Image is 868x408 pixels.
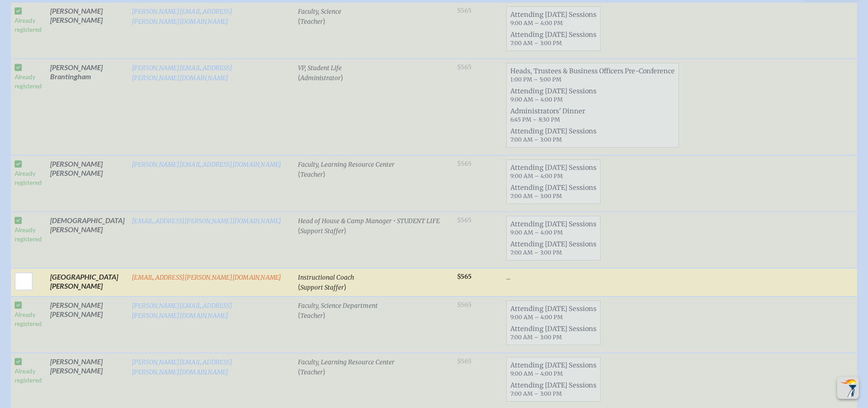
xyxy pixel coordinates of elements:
[300,284,344,291] span: Support Staffer
[510,173,563,179] span: 9:00 AM – 4:00 PM
[46,2,128,59] td: [PERSON_NAME] [PERSON_NAME]
[298,274,354,281] span: Instructional Coach
[298,282,300,291] span: (
[507,9,600,29] span: Attending [DATE] Sessions
[300,74,341,82] span: Administrator
[298,311,300,319] span: (
[46,268,128,296] td: [GEOGRAPHIC_DATA] [PERSON_NAME]
[132,64,232,82] a: [PERSON_NAME][EMAIL_ADDRESS][PERSON_NAME][DOMAIN_NAME]
[507,162,600,182] span: Attending [DATE] Sessions
[323,16,325,25] span: )
[298,8,341,15] span: Faculty, Science
[298,226,300,235] span: (
[507,379,600,399] span: Attending [DATE] Sessions
[300,227,344,235] span: Support Staffer
[510,76,561,83] span: 1:00 PM – 5:00 PM
[457,273,472,280] span: $565
[510,370,563,377] span: 9:00 AM – 4:00 PM
[510,136,562,143] span: 7:00 AM – 3:00 PM
[298,16,300,25] span: (
[132,302,232,320] a: [PERSON_NAME][EMAIL_ADDRESS][PERSON_NAME][DOMAIN_NAME]
[300,18,323,25] span: Teacher
[323,169,325,178] span: )
[507,182,600,202] span: Attending [DATE] Sessions
[298,302,378,310] span: Faculty, Science Department
[298,161,395,168] span: Faculty, Learning Resource Center
[507,218,600,238] span: Attending [DATE] Sessions
[507,105,678,125] span: Administrators' Dinner
[323,367,325,376] span: )
[510,40,562,46] span: 7:00 AM – 3:00 PM
[507,303,600,323] span: Attending [DATE] Sessions
[510,116,560,123] span: 6:45 PM – 8:30 PM
[132,274,281,281] a: [EMAIL_ADDRESS][PERSON_NAME][DOMAIN_NAME]
[510,20,563,26] span: 9:00 AM – 4:00 PM
[132,217,281,225] a: [EMAIL_ADDRESS][PERSON_NAME][DOMAIN_NAME]
[507,65,678,85] span: Heads, Trustees & Business Officers Pre-Conference
[507,323,600,343] span: Attending [DATE] Sessions
[300,368,323,376] span: Teacher
[510,229,563,236] span: 9:00 AM – 4:00 PM
[46,59,128,155] td: [PERSON_NAME] Brantingham
[132,358,232,376] a: [PERSON_NAME][EMAIL_ADDRESS][PERSON_NAME][DOMAIN_NAME]
[510,390,562,397] span: 7:00 AM – 3:00 PM
[507,29,600,49] span: Attending [DATE] Sessions
[298,64,342,72] span: VP, Student Life
[506,272,693,281] p: ...
[510,96,563,103] span: 9:00 AM – 4:00 PM
[323,311,325,319] span: )
[298,367,300,376] span: (
[132,8,232,25] a: [PERSON_NAME][EMAIL_ADDRESS][PERSON_NAME][DOMAIN_NAME]
[837,377,859,399] button: Scroll Top
[839,379,857,397] img: To the top
[46,212,128,268] td: [DEMOGRAPHIC_DATA] [PERSON_NAME]
[300,171,323,178] span: Teacher
[298,217,440,225] span: Head of House & Camp Manager • STUDENT LIFE
[341,73,343,82] span: )
[344,226,346,235] span: )
[510,249,562,256] span: 7:00 AM – 3:00 PM
[344,282,346,291] span: )
[510,193,562,199] span: 7:00 AM – 3:00 PM
[132,161,281,168] a: [PERSON_NAME][EMAIL_ADDRESS][DOMAIN_NAME]
[507,85,678,105] span: Attending [DATE] Sessions
[507,238,600,258] span: Attending [DATE] Sessions
[298,169,300,178] span: (
[510,314,563,321] span: 9:00 AM – 4:00 PM
[300,312,323,320] span: Teacher
[507,359,600,379] span: Attending [DATE] Sessions
[507,125,678,145] span: Attending [DATE] Sessions
[46,155,128,212] td: [PERSON_NAME] [PERSON_NAME]
[46,296,128,353] td: [PERSON_NAME] [PERSON_NAME]
[298,358,395,366] span: Faculty, Learning Resource Center
[298,73,300,82] span: (
[510,334,562,341] span: 7:00 AM – 3:00 PM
